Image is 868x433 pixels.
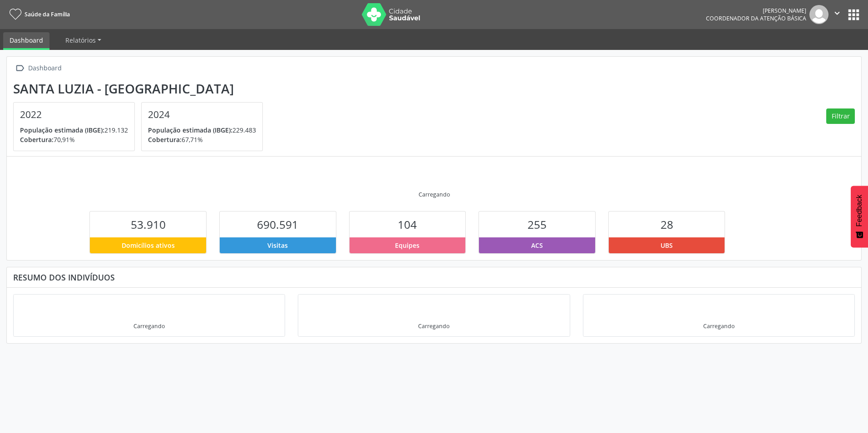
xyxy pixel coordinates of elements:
[13,62,26,75] i: 
[661,217,673,232] span: 28
[13,81,269,96] div: Santa Luzia - [GEOGRAPHIC_DATA]
[25,10,70,18] span: Saúde da Família
[832,8,842,18] i: 
[398,217,417,232] span: 104
[851,186,868,247] button: Feedback - Mostrar pesquisa
[3,32,49,50] a: Dashboard
[267,241,288,250] span: Visitas
[148,125,256,135] p: 229.483
[148,109,256,120] h4: 2024
[528,217,547,232] span: 255
[26,62,63,75] div: Dashboard
[20,125,128,135] p: 219.132
[418,322,449,330] div: Carregando
[20,135,54,144] span: Cobertura:
[829,5,846,24] button: 
[257,217,298,232] span: 690.591
[706,7,806,15] div: [PERSON_NAME]
[131,217,166,232] span: 53.910
[148,135,256,144] p: 67,71%
[20,135,128,144] p: 70,91%
[122,241,175,250] span: Domicílios ativos
[20,109,128,120] h4: 2022
[6,7,70,22] a: Saúde da Família
[133,322,165,330] div: Carregando
[65,36,96,44] span: Relatórios
[826,108,855,124] button: Filtrar
[846,7,862,23] button: apps
[59,32,108,48] a: Relatórios
[661,241,673,250] span: UBS
[419,191,450,198] div: Carregando
[20,126,104,134] span: População estimada (IBGE):
[395,241,419,250] span: Equipes
[703,322,735,330] div: Carregando
[13,62,63,75] a:  Dashboard
[855,195,863,226] span: Feedback
[531,241,543,250] span: ACS
[148,135,182,144] span: Cobertura:
[148,126,232,134] span: População estimada (IBGE):
[809,5,829,24] img: img
[706,15,806,22] span: Coordenador da Atenção Básica
[13,272,855,282] div: Resumo dos indivíduos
